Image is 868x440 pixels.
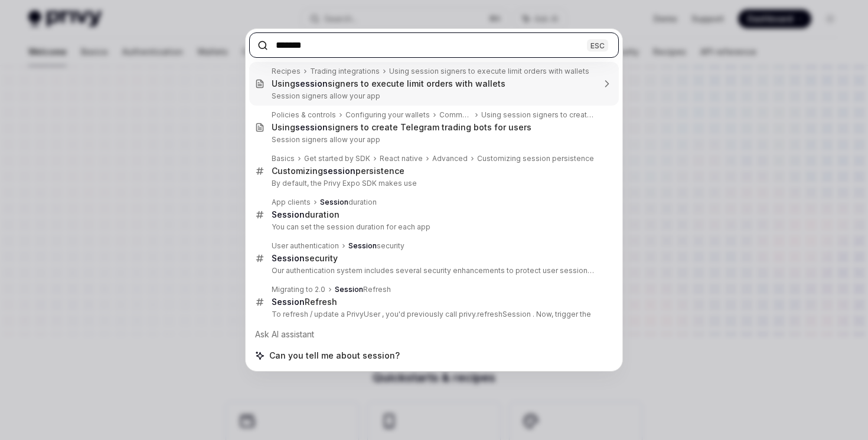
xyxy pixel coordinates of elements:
[439,110,472,120] div: Common use cases
[380,154,423,163] div: React native
[335,285,363,294] b: Session
[310,67,380,76] div: Trading integrations
[481,110,594,120] div: Using session signers to create Telegram trading bots for users
[272,209,340,220] div: duration
[272,253,338,264] div: security
[335,285,391,294] div: Refresh
[272,110,336,120] div: Policies & controls
[320,198,377,207] div: duration
[272,135,594,145] p: Session signers allow your app
[304,154,370,163] div: Get started by SDK
[272,179,594,188] p: By default, the Privy Expo SDK makes use
[249,324,619,345] div: Ask AI assistant
[272,285,325,294] div: Migrating to 2.0
[272,297,337,307] div: Refresh
[295,78,328,88] b: session
[272,154,295,163] div: Basics
[272,253,305,263] b: Session
[345,110,430,120] div: Configuring your wallets
[272,222,594,232] p: You can set the session duration for each app
[272,166,404,176] div: Customizing persistence
[272,198,311,207] div: App clients
[272,297,305,307] b: Session
[389,67,589,76] div: Using session signers to execute limit orders with wallets
[272,266,594,275] p: Our authentication system includes several security enhancements to protect user sessions. When usi
[432,154,468,163] div: Advanced
[272,67,301,76] div: Recipes
[272,78,505,89] div: Using signers to execute limit orders with wallets
[272,310,594,319] p: To refresh / update a PrivyUser , you'd previously call privy.refreshSession . Now, trigger the
[269,350,400,362] span: Can you tell me about session?
[272,91,594,101] p: Session signers allow your app
[295,122,328,132] b: session
[348,241,377,250] b: Session
[272,122,531,133] div: Using signers to create Telegram trading bots for users
[272,241,339,251] div: User authentication
[320,198,348,206] b: Session
[272,209,305,219] b: Session
[477,154,594,163] div: Customizing session persistence
[348,241,404,251] div: security
[587,39,608,51] div: ESC
[323,166,355,176] b: session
